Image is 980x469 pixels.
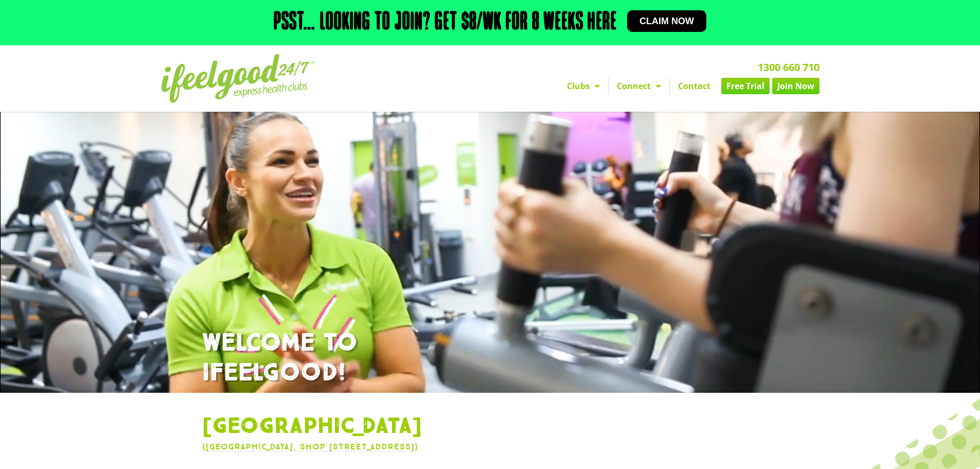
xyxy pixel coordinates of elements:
[202,413,778,440] h1: [GEOGRAPHIC_DATA]
[202,442,418,451] a: ([GEOGRAPHIC_DATA], Shop [STREET_ADDRESS])
[395,78,819,94] nav: Menu
[772,78,819,94] a: Join Now
[670,78,719,94] a: Contact
[758,60,819,74] a: 1300 660 710
[627,10,706,32] a: Claim now
[274,10,617,35] h2: Psst… Looking to join? Get $8/wk for 8 weeks here
[609,78,669,94] a: Connect
[721,78,770,94] a: Free Trial
[559,78,608,94] a: Clubs
[202,328,778,388] h1: WELCOME TO IFEELGOOD!
[639,16,694,26] span: Claim now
